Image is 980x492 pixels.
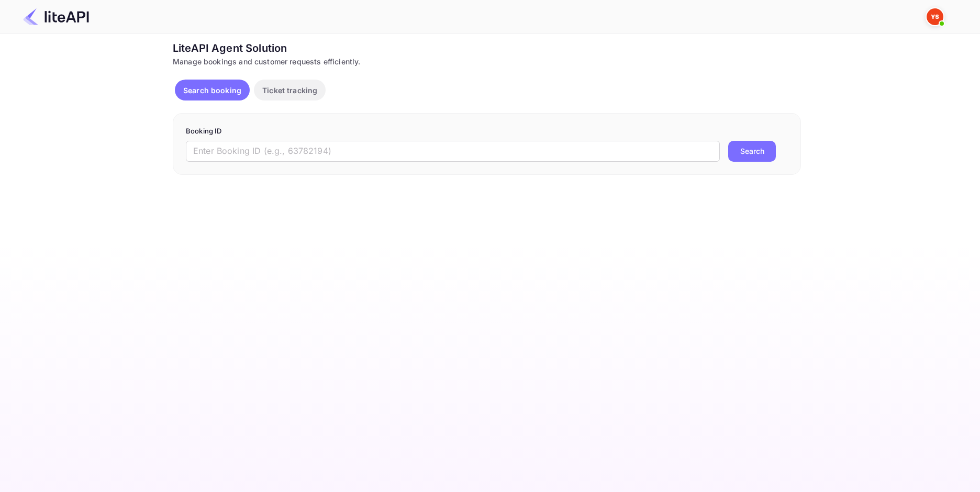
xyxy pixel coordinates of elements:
img: Yandex Support [927,8,943,25]
p: Search booking [183,85,241,96]
div: Manage bookings and customer requests efficiently. [173,56,801,67]
p: Booking ID [186,126,788,137]
img: LiteAPI Logo [23,8,89,25]
div: LiteAPI Agent Solution [173,40,801,56]
p: Ticket tracking [262,85,317,96]
button: Search [728,141,776,162]
input: Enter Booking ID (e.g., 63782194) [186,141,720,162]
